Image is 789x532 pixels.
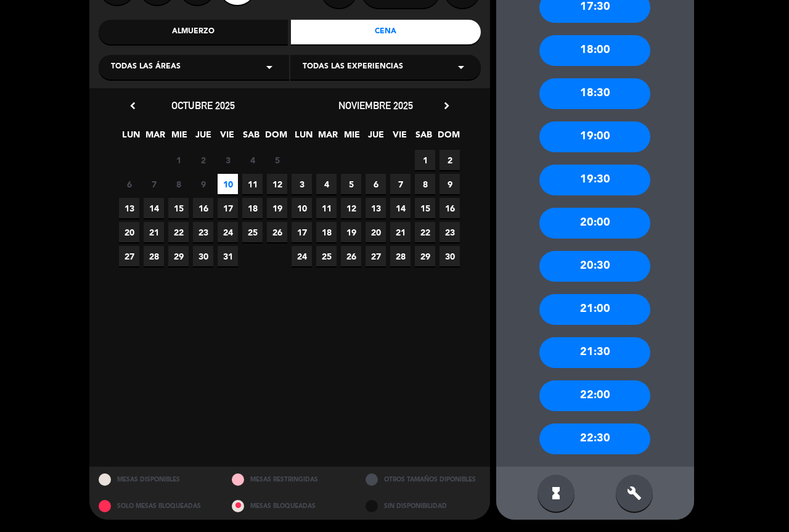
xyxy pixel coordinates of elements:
span: MIE [169,128,189,148]
span: LUN [121,128,141,148]
span: 7 [144,174,164,194]
div: Cena [291,20,481,44]
span: 3 [292,174,312,194]
span: 14 [144,198,164,218]
span: 29 [168,246,189,266]
span: 5 [267,150,287,170]
span: 8 [168,174,189,194]
div: 18:30 [539,78,650,109]
i: hourglass_full [549,486,563,501]
span: 25 [242,222,263,242]
span: 22 [415,222,435,242]
span: 19 [341,222,361,242]
span: 11 [242,174,263,194]
i: arrow_drop_down [454,60,468,75]
span: 13 [119,198,139,218]
span: 9 [193,174,213,194]
span: octubre 2025 [171,99,235,112]
span: 28 [390,246,411,266]
div: Almuerzo [99,20,288,44]
div: 20:00 [539,208,650,239]
span: 15 [168,198,189,218]
span: 1 [168,150,189,170]
span: 22 [168,222,189,242]
span: 8 [415,174,435,194]
span: MAR [145,128,165,148]
i: build [627,486,642,501]
i: chevron_left [126,99,139,112]
span: DOM [265,128,285,148]
div: 19:00 [539,121,650,152]
span: 14 [390,198,411,218]
span: DOM [438,128,458,148]
span: 9 [439,174,460,194]
span: 15 [415,198,435,218]
span: 2 [439,150,460,170]
span: 21 [390,222,411,242]
span: 5 [341,174,361,194]
span: 4 [242,150,263,170]
span: 16 [193,198,213,218]
span: LUN [293,128,314,148]
span: 6 [119,174,139,194]
div: MESAS BLOQUEADAS [223,493,356,520]
span: 18 [316,222,337,242]
span: 20 [119,222,139,242]
div: SOLO MESAS BLOQUEADAS [89,493,223,520]
span: SAB [414,128,434,148]
div: 22:30 [539,424,650,454]
span: noviembre 2025 [338,99,413,112]
span: 6 [366,174,386,194]
span: 23 [439,222,460,242]
div: 20:30 [539,251,650,282]
span: 24 [292,246,312,266]
div: 21:00 [539,294,650,325]
span: 27 [119,246,139,266]
div: OTROS TAMAÑOS DIPONIBLES [356,467,490,493]
div: 18:00 [539,35,650,66]
span: 17 [218,198,238,218]
span: 12 [341,198,361,218]
span: 30 [439,246,460,266]
span: 10 [292,198,312,218]
span: 26 [267,222,287,242]
span: 19 [267,198,287,218]
div: MESAS RESTRINGIDAS [223,467,356,493]
div: 21:30 [539,337,650,368]
span: 27 [366,246,386,266]
span: 1 [415,150,435,170]
span: Todas las experiencias [303,61,403,73]
span: 12 [267,174,287,194]
span: 2 [193,150,213,170]
span: JUE [366,128,386,148]
i: chevron_right [440,99,453,112]
span: 21 [144,222,164,242]
span: 31 [218,246,238,266]
span: VIE [390,128,410,148]
div: SIN DISPONIBILIDAD [356,493,490,520]
span: 28 [144,246,164,266]
span: SAB [241,128,261,148]
div: 22:00 [539,380,650,411]
i: arrow_drop_down [262,60,277,75]
span: 16 [439,198,460,218]
span: 24 [218,222,238,242]
div: MESAS DISPONIBLES [89,467,223,493]
span: MAR [317,128,338,148]
span: JUE [193,128,213,148]
span: 7 [390,174,411,194]
span: 4 [316,174,337,194]
span: 3 [218,150,238,170]
span: 18 [242,198,263,218]
span: 23 [193,222,213,242]
span: 13 [366,198,386,218]
span: 10 [218,174,238,194]
span: 30 [193,246,213,266]
div: 19:30 [539,165,650,195]
span: 11 [316,198,337,218]
span: 25 [316,246,337,266]
span: MIE [341,128,362,148]
span: 17 [292,222,312,242]
span: 29 [415,246,435,266]
span: 20 [366,222,386,242]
